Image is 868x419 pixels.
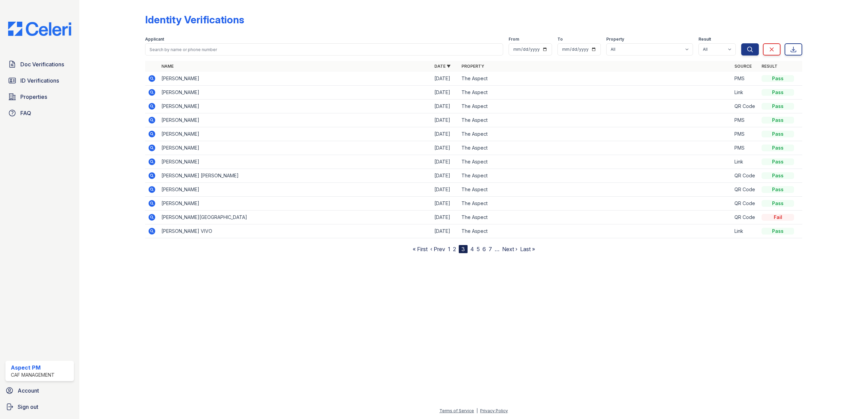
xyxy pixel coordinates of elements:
span: Account [18,387,39,395]
a: ‹ Prev [430,246,445,252]
div: Pass [762,186,794,193]
td: QR Code [732,183,759,197]
div: Pass [762,228,794,235]
span: Sign out [18,403,38,411]
td: [PERSON_NAME] [159,127,432,141]
a: FAQ [5,106,74,120]
a: 2 [453,246,456,252]
td: [PERSON_NAME] [159,113,432,127]
td: The Aspect [459,169,732,183]
div: Fail [762,214,794,221]
td: [PERSON_NAME] [159,100,432,113]
a: Result [762,64,777,69]
a: Properties [5,90,74,104]
a: Name [161,64,174,69]
div: Pass [762,200,794,207]
td: [DATE] [432,72,459,86]
label: From [509,37,519,42]
td: Link [732,224,759,238]
a: Date ▼ [434,64,451,69]
td: Link [732,86,759,100]
span: … [495,245,499,253]
td: The Aspect [459,183,732,197]
div: | [476,408,478,413]
label: Result [698,37,711,42]
td: [DATE] [432,141,459,155]
td: The Aspect [459,86,732,100]
td: PMS [732,127,759,141]
a: 1 [448,246,450,252]
div: Aspect PM [11,363,55,372]
a: Doc Verifications [5,58,74,71]
td: PMS [732,141,759,155]
td: [PERSON_NAME] [159,72,432,86]
label: Property [606,37,624,42]
td: The Aspect [459,100,732,113]
td: QR Code [732,100,759,113]
div: Pass [762,117,794,124]
td: [DATE] [432,113,459,127]
a: « First [413,246,428,252]
td: Link [732,155,759,169]
a: ID Verifications [5,74,74,87]
a: Source [734,64,752,69]
td: [DATE] [432,183,459,197]
td: [DATE] [432,211,459,224]
td: [DATE] [432,197,459,211]
td: [PERSON_NAME][GEOGRAPHIC_DATA] [159,211,432,224]
div: Pass [762,103,794,110]
td: [PERSON_NAME] [PERSON_NAME] [159,169,432,183]
a: 7 [489,246,492,252]
div: 3 [459,245,468,253]
td: [PERSON_NAME] VIVO [159,224,432,238]
td: The Aspect [459,211,732,224]
a: 6 [482,246,486,252]
td: The Aspect [459,127,732,141]
td: [DATE] [432,224,459,238]
div: Pass [762,89,794,96]
span: Doc Verifications [20,60,64,68]
td: PMS [732,113,759,127]
div: Pass [762,75,794,82]
td: The Aspect [459,224,732,238]
td: The Aspect [459,113,732,127]
label: Applicant [145,37,164,42]
div: Pass [762,172,794,179]
td: [DATE] [432,100,459,113]
td: The Aspect [459,72,732,86]
td: The Aspect [459,197,732,211]
td: The Aspect [459,141,732,155]
td: [PERSON_NAME] [159,155,432,169]
a: Account [3,384,77,397]
span: Properties [20,93,47,101]
td: PMS [732,72,759,86]
td: QR Code [732,169,759,183]
a: Property [461,64,484,69]
td: [PERSON_NAME] [159,86,432,100]
a: Last » [520,246,535,252]
td: [DATE] [432,127,459,141]
img: CE_Logo_Blue-a8612792a0a2168367f1c8372b55b34899dd931a85d93a1a3d3e32e68fde9ad4.png [3,22,77,36]
a: Privacy Policy [480,408,508,413]
td: [DATE] [432,169,459,183]
td: QR Code [732,211,759,224]
td: [PERSON_NAME] [159,197,432,211]
span: FAQ [20,109,31,117]
a: 5 [477,246,480,252]
div: Pass [762,145,794,151]
a: Sign out [3,400,77,414]
a: Next › [502,246,517,252]
div: Pass [762,131,794,137]
td: The Aspect [459,155,732,169]
td: [DATE] [432,86,459,100]
td: [PERSON_NAME] [159,141,432,155]
span: ID Verifications [20,76,59,85]
div: CAF Management [11,372,55,378]
div: Identity Verifications [145,14,244,26]
td: QR Code [732,197,759,211]
div: Pass [762,158,794,165]
input: Search by name or phone number [145,43,504,56]
td: [DATE] [432,155,459,169]
td: [PERSON_NAME] [159,183,432,197]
